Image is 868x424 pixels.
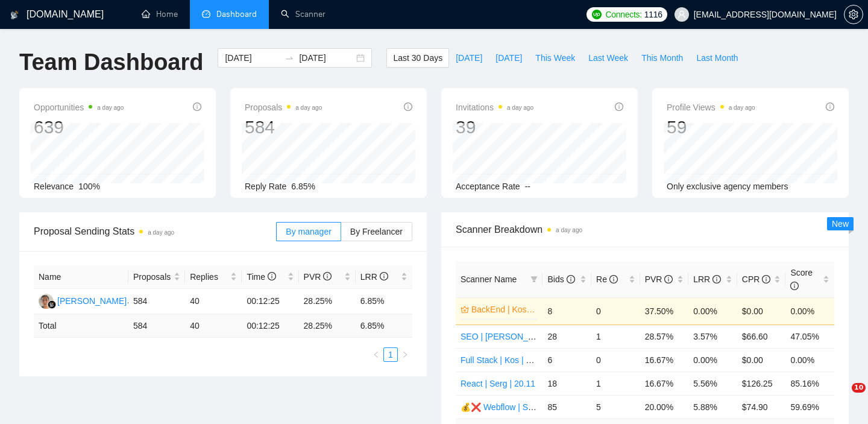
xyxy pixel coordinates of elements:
span: Invitations [456,100,533,115]
button: setting [844,5,863,24]
div: 584 [245,116,322,139]
div: 39 [456,116,533,139]
td: 0 [591,348,640,372]
td: 1 [591,372,640,395]
span: 1116 [644,8,662,21]
td: 0.00% [688,348,737,372]
span: info-circle [323,272,332,280]
span: [DATE] [495,51,522,65]
span: -- [525,182,530,191]
td: 0.00% [688,297,737,324]
td: $66.60 [737,324,786,348]
button: Last Week [582,48,635,68]
input: End date [299,51,354,65]
td: 3.57% [688,324,737,348]
span: Profile Views [667,100,755,115]
td: 8 [542,297,591,324]
td: 47.05% [785,324,834,348]
span: Connects: [605,8,641,21]
td: $0.00 [737,297,786,324]
div: 639 [34,116,124,139]
time: a day ago [556,227,582,233]
div: [PERSON_NAME] [57,294,127,308]
iframe: Intercom live chat [827,383,856,412]
span: Replies [190,270,228,283]
span: info-circle [712,275,721,283]
span: user [678,10,686,19]
img: gigradar-bm.png [48,300,56,309]
time: a day ago [97,104,124,111]
th: Name [34,265,128,289]
span: Proposals [133,270,171,283]
td: 37.50% [640,297,689,324]
td: 16.67% [640,372,689,395]
span: info-circle [790,282,799,290]
td: 16.67% [640,348,689,372]
td: 6.85 % [356,314,412,338]
span: 10 [852,383,866,393]
a: 1 [384,348,397,361]
span: info-circle [762,275,770,283]
a: searchScanner [281,9,325,19]
span: info-circle [193,103,201,111]
span: Proposals [245,100,322,115]
button: Last 30 Days [386,48,449,68]
span: info-circle [609,275,618,283]
span: Opportunities [34,100,124,115]
span: CPR [742,274,770,284]
a: React | Serg | 20.11 [461,379,535,388]
td: 00:12:25 [242,289,298,314]
td: 28.57% [640,324,689,348]
td: 20.00% [640,395,689,419]
span: Time [247,272,275,282]
button: This Week [529,48,582,68]
span: info-circle [567,275,575,283]
td: 40 [185,314,242,338]
span: LRR [693,274,721,284]
a: Full Stack | Kos | 09.01 only titles [461,355,585,365]
h1: Team Dashboard [19,48,203,77]
a: BackEnd | Kos | 06.05 [471,303,535,316]
span: Last Month [696,51,738,65]
time: a day ago [507,104,533,111]
span: crown [461,305,469,314]
td: Total [34,314,128,338]
span: Last 30 Days [393,51,442,65]
span: This Week [535,51,575,65]
td: $74.90 [737,395,786,419]
input: Start date [225,51,280,65]
td: 85 [542,395,591,419]
span: New [832,219,849,229]
td: 0.00% [785,348,834,372]
td: $0.00 [737,348,786,372]
button: right [398,347,412,362]
span: Scanner Name [461,274,517,284]
span: Reply Rate [245,182,286,191]
td: 5.88% [688,395,737,419]
td: 0 [591,297,640,324]
td: 28.25 % [299,314,356,338]
th: Proposals [128,265,185,289]
a: JS[PERSON_NAME] [39,296,127,305]
span: info-circle [615,103,623,111]
span: [DATE] [456,51,482,65]
li: 1 [383,347,398,362]
button: left [369,347,383,362]
td: 0.00% [785,297,834,324]
td: 5 [591,395,640,419]
td: 5.56% [688,372,737,395]
span: swap-right [285,53,294,63]
img: logo [10,5,19,25]
span: Bids [547,274,574,284]
span: PVR [304,272,332,282]
span: Acceptance Rate [456,182,520,191]
td: 18 [542,372,591,395]
img: JS [39,294,54,309]
span: By Freelancer [350,227,403,236]
td: 584 [128,289,185,314]
span: Proposal Sending Stats [34,224,276,239]
span: Relevance [34,182,74,191]
span: LRR [360,272,388,282]
span: filter [530,276,538,283]
td: 00:12:25 [242,314,298,338]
